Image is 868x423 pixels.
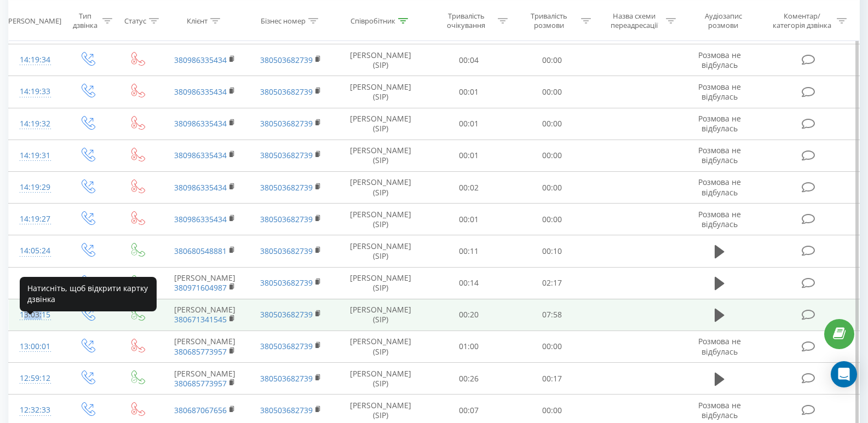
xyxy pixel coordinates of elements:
[20,273,51,294] div: 13:16:32
[187,16,208,25] div: Клієнт
[20,277,157,311] div: Натисніть, щоб відкрити картку дзвінка
[427,44,510,76] td: 00:04
[20,49,51,71] div: 14:19:34
[260,150,313,160] a: 380503682739
[174,246,227,256] a: 380680548881
[437,11,495,30] div: Тривалість очікування
[334,299,427,331] td: [PERSON_NAME] (SIP)
[20,81,51,102] div: 14:19:33
[20,145,51,166] div: 14:19:31
[71,11,99,30] div: Тип дзвінка
[20,368,51,389] div: 12:59:12
[334,108,427,140] td: [PERSON_NAME] (SIP)
[510,204,594,235] td: 00:00
[334,204,427,235] td: [PERSON_NAME] (SIP)
[260,118,313,129] a: 380503682739
[427,363,510,395] td: 00:26
[831,361,857,387] div: Open Intercom Messenger
[427,235,510,267] td: 00:11
[334,140,427,171] td: [PERSON_NAME] (SIP)
[174,118,227,129] a: 380986335434
[510,140,594,171] td: 00:00
[427,204,510,235] td: 00:01
[162,267,248,299] td: [PERSON_NAME]
[174,378,227,389] a: 380685773957
[260,86,313,97] a: 380503682739
[162,299,248,331] td: [PERSON_NAME]
[20,113,51,135] div: 14:19:32
[520,11,578,30] div: Тривалість розмови
[124,16,146,25] div: Статус
[260,246,313,256] a: 380503682739
[174,86,227,97] a: 380986335434
[260,405,313,415] a: 380503682739
[20,399,51,421] div: 12:32:33
[174,55,227,65] a: 380986335434
[260,214,313,224] a: 380503682739
[698,82,741,102] span: Розмова не відбулась
[698,336,741,356] span: Розмова не відбулась
[698,400,741,420] span: Розмова не відбулась
[510,235,594,267] td: 00:10
[427,76,510,108] td: 00:01
[427,299,510,331] td: 00:20
[334,363,427,395] td: [PERSON_NAME] (SIP)
[350,16,395,25] div: Співробітник
[510,44,594,76] td: 00:00
[174,214,227,224] a: 380986335434
[510,363,594,395] td: 00:17
[698,145,741,165] span: Розмова не відбулась
[20,208,51,230] div: 14:19:27
[510,331,594,362] td: 00:00
[510,76,594,108] td: 00:00
[260,373,313,384] a: 380503682739
[334,235,427,267] td: [PERSON_NAME] (SIP)
[427,140,510,171] td: 00:01
[427,172,510,204] td: 00:02
[174,314,227,325] a: 380671341545
[260,182,313,193] a: 380503682739
[162,331,248,362] td: [PERSON_NAME]
[174,405,227,415] a: 380687067656
[334,267,427,299] td: [PERSON_NAME] (SIP)
[698,209,741,229] span: Розмова не відбулась
[427,267,510,299] td: 00:14
[770,11,834,30] div: Коментар/категорія дзвінка
[698,113,741,134] span: Розмова не відбулась
[20,177,51,198] div: 14:19:29
[689,11,757,30] div: Аудіозапис розмови
[427,331,510,362] td: 01:00
[162,363,248,395] td: [PERSON_NAME]
[334,172,427,204] td: [PERSON_NAME] (SIP)
[174,282,227,293] a: 380971604987
[698,50,741,70] span: Розмова не відбулась
[334,76,427,108] td: [PERSON_NAME] (SIP)
[334,331,427,362] td: [PERSON_NAME] (SIP)
[510,299,594,331] td: 07:58
[6,16,61,25] div: [PERSON_NAME]
[510,172,594,204] td: 00:00
[174,346,227,357] a: 380685773957
[260,341,313,351] a: 380503682739
[510,108,594,140] td: 00:00
[174,182,227,193] a: 380986335434
[427,108,510,140] td: 00:01
[261,16,306,25] div: Бізнес номер
[510,267,594,299] td: 02:17
[605,11,663,30] div: Назва схеми переадресації
[20,336,51,357] div: 13:00:01
[260,309,313,320] a: 380503682739
[20,240,51,262] div: 14:05:24
[260,55,313,65] a: 380503682739
[174,150,227,160] a: 380986335434
[334,44,427,76] td: [PERSON_NAME] (SIP)
[698,177,741,197] span: Розмова не відбулась
[260,277,313,288] a: 380503682739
